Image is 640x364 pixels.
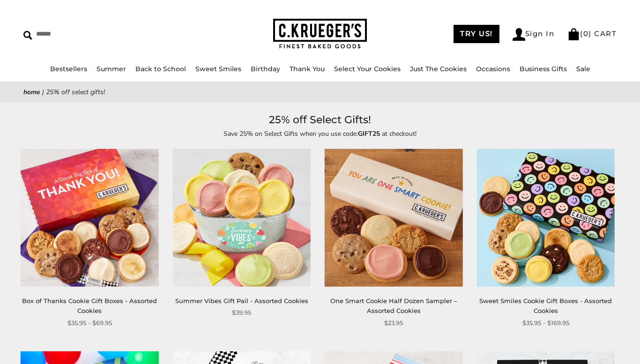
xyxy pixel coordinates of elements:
a: Back to School [135,65,186,73]
a: Select Your Cookies [334,65,401,73]
a: Summer Vibes Gift Pail - Assorted Cookies [175,297,308,305]
strong: GIFT25 [358,129,380,138]
span: $35.95 - $169.95 [522,318,569,328]
span: | [42,88,44,97]
a: Business Gifts [520,65,567,73]
a: Sale [576,65,590,73]
input: Search [23,27,161,41]
a: Occasions [476,65,510,73]
img: C.KRUEGER'S [273,19,367,49]
a: Summer [97,65,126,73]
nav: breadcrumbs [23,87,617,97]
a: Thank You [290,65,325,73]
a: Box of Thanks Cookie Gift Boxes - Assorted Cookies [22,297,157,314]
h1: 25% off Select Gifts! [37,111,603,128]
img: Sweet Smiles Cookie Gift Boxes - Assorted Cookies [476,149,614,287]
img: Summer Vibes Gift Pail - Assorted Cookies [173,149,311,287]
img: One Smart Cookie Half Dozen Sampler – Assorted Cookies [325,149,462,287]
a: Just The Cookies [410,65,467,73]
a: Sweet Smiles Cookie Gift Boxes - Assorted Cookies [479,297,612,314]
a: One Smart Cookie Half Dozen Sampler – Assorted Cookies [330,297,457,314]
a: Birthday [251,65,280,73]
p: Save 25% on Select Gifts when you use code: at checkout! [104,128,536,139]
img: Account [513,28,525,41]
span: $39.95 [232,308,251,318]
a: (0) CART [567,29,617,38]
img: Search [23,31,32,40]
span: $35.95 - $69.95 [67,318,112,328]
a: Bestsellers [50,65,87,73]
span: 0 [583,29,589,38]
span: $23.95 [384,318,403,328]
span: 25% off Select Gifts! [46,88,105,97]
a: Sign In [513,28,555,41]
a: Home [23,88,40,97]
a: TRY US! [454,25,499,43]
a: Sweet Smiles [195,65,241,73]
img: Box of Thanks Cookie Gift Boxes - Assorted Cookies [21,149,158,287]
img: Bag [567,28,580,40]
